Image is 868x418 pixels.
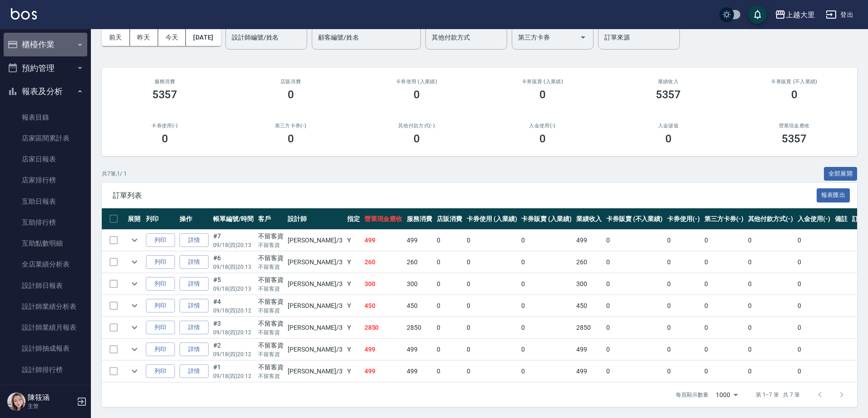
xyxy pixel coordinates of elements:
a: 詳情 [180,364,209,378]
div: 不留客資 [258,363,284,372]
button: save [748,5,767,24]
a: 店家日報表 [4,149,87,170]
th: 卡券使用 (入業績) [464,208,519,230]
td: 0 [795,252,833,273]
h2: 卡券使用 (入業績) [364,79,469,85]
button: 列印 [146,364,175,378]
button: Open [576,30,590,45]
p: 不留客資 [258,372,284,380]
h5: 陳筱涵 [28,393,74,402]
td: #2 [211,339,256,360]
p: 不留客資 [258,285,284,293]
td: 0 [702,361,746,382]
h2: 其他付款方式(-) [364,123,469,129]
a: 店家區間累計表 [4,128,87,149]
button: 列印 [146,255,175,269]
a: 詳情 [180,233,209,247]
h2: 業績收入 [616,79,720,85]
td: 0 [464,252,519,273]
th: 營業現金應收 [362,208,405,230]
td: 0 [464,273,519,295]
td: [PERSON_NAME] /3 [285,230,344,251]
td: 0 [665,230,702,251]
th: 卡券使用(-) [665,208,702,230]
td: [PERSON_NAME] /3 [285,295,344,317]
a: 詳情 [180,321,209,335]
p: 09/18 (四) 20:12 [213,372,254,380]
a: 報表匯出 [817,191,850,199]
p: 不留客資 [258,307,284,315]
td: 0 [519,339,574,360]
td: 2850 [574,317,604,338]
td: 0 [519,252,574,273]
h2: 店販消費 [239,79,343,85]
td: 300 [362,273,405,295]
button: 上越大里 [771,5,818,24]
td: 0 [746,295,796,317]
td: 0 [795,317,833,338]
td: 0 [604,361,665,382]
td: 0 [519,317,574,338]
td: 0 [746,230,796,251]
button: 列印 [146,321,175,335]
td: 0 [604,339,665,360]
td: 0 [519,361,574,382]
td: 450 [362,295,405,317]
h3: 0 [665,132,672,145]
td: 0 [464,361,519,382]
th: 設計師 [285,208,344,230]
td: #4 [211,295,256,317]
td: 0 [746,361,796,382]
th: 列印 [144,208,177,230]
h2: 營業現金應收 [742,123,846,129]
td: 0 [665,295,702,317]
div: 不留客資 [258,232,284,241]
td: [PERSON_NAME] /3 [285,273,344,295]
div: 上越大里 [786,9,815,20]
td: 0 [464,317,519,338]
td: 0 [702,317,746,338]
button: 昨天 [130,29,158,46]
h3: 0 [539,88,546,101]
td: 0 [665,317,702,338]
td: 0 [434,252,464,273]
h2: 入金使用(-) [490,123,594,129]
td: Y [345,273,362,295]
button: 櫃檯作業 [4,33,87,56]
span: 訂單列表 [113,191,817,200]
td: 0 [665,339,702,360]
button: 前天 [102,29,130,46]
h2: 入金儲值 [616,123,720,129]
th: 業績收入 [574,208,604,230]
td: 499 [404,361,434,382]
td: 0 [702,339,746,360]
td: 0 [746,339,796,360]
div: 不留客資 [258,341,284,350]
p: 每頁顯示數量 [676,391,708,399]
div: 不留客資 [258,319,284,328]
h2: 卡券販賣 (入業績) [490,79,594,85]
button: expand row [128,321,141,334]
h3: 5357 [656,88,681,101]
td: 0 [795,339,833,360]
th: 備註 [833,208,850,230]
td: 0 [604,273,665,295]
td: 0 [464,295,519,317]
button: expand row [128,299,141,312]
td: 499 [404,230,434,251]
p: 09/18 (四) 20:13 [213,285,254,293]
p: 共 7 筆, 1 / 1 [102,170,127,178]
td: 0 [434,361,464,382]
button: 列印 [146,299,175,313]
a: 商品銷售排行榜 [4,380,87,401]
img: Person [7,393,25,411]
div: 1000 [712,383,741,407]
p: 09/18 (四) 20:12 [213,307,254,315]
img: Logo [11,8,37,20]
p: 09/18 (四) 20:13 [213,263,254,271]
td: 0 [519,273,574,295]
button: 列印 [146,233,175,247]
a: 設計師業績月報表 [4,317,87,338]
td: 499 [574,361,604,382]
td: 0 [434,317,464,338]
